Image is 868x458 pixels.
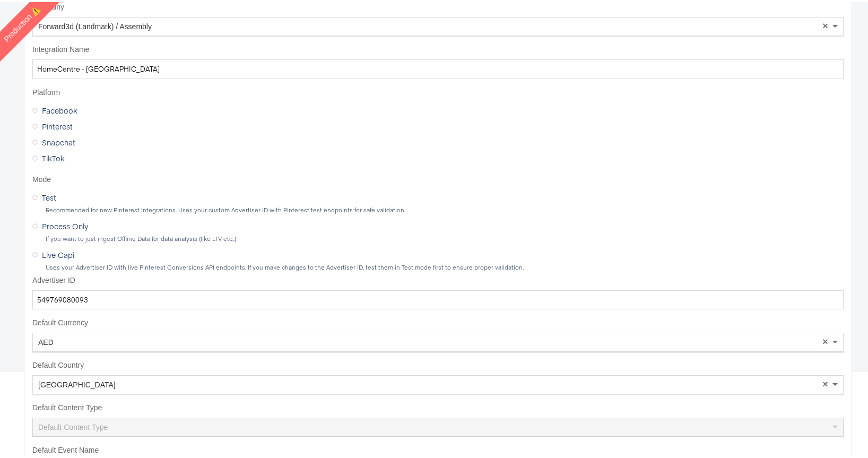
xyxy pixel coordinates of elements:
span: Snapchat [42,135,75,145]
span: Forward3d (Landmark) / Assembly [38,20,152,29]
span: [GEOGRAPHIC_DATA] [38,378,116,387]
input: Integration Name [32,57,844,77]
span: TikTok [42,151,65,161]
div: Uses your Advertiser ID with live Pinterest Conversions API endpoints. If you make changes to the... [45,262,844,269]
span: Test [42,190,56,201]
input: Advertiser ID [32,288,844,308]
label: Integration Name [32,42,844,53]
span: × [822,19,828,29]
div: Recommended for new Pinterest integrations. Uses your custom Advertiser ID with Pinterest test en... [45,204,844,212]
span: Pinterest [42,119,73,129]
label: Default Country [32,358,844,369]
span: Clear value [821,374,830,392]
span: Clear value [821,15,830,33]
span: × [822,377,828,387]
span: Live Capi [42,247,74,258]
label: Platform [32,85,844,96]
span: × [822,335,828,344]
span: AED [38,336,54,344]
label: Advertiser ID [32,273,844,284]
label: Default Event Name [32,443,844,454]
span: Process Only [42,219,88,229]
div: If you want to just ingest Offline Data for data analysis (like LTV etc.,) [45,233,844,240]
span: Facebook [42,103,77,114]
span: Clear value [821,331,830,349]
label: Mode [32,172,844,183]
label: Default Currency [32,316,844,326]
label: Default Content Type [32,401,844,411]
div: Default Content Type [33,416,843,434]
